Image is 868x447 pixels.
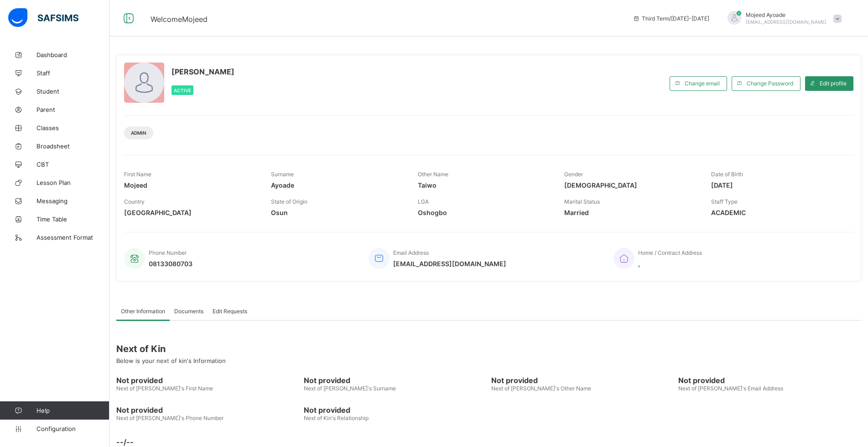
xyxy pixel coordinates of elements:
span: Not provided [304,405,487,415]
div: MojeedAyoade [718,11,846,26]
span: Not provided [116,376,299,385]
span: First Name [124,171,151,178]
span: Date of Birth [711,171,743,178]
span: Classes [36,124,109,131]
span: Mojeed Ayoade [746,11,826,18]
span: Assessment Format [36,234,109,241]
span: Active [174,88,191,93]
span: Not provided [678,376,861,385]
span: [GEOGRAPHIC_DATA] [124,209,257,216]
span: Country [124,198,145,205]
span: [EMAIL_ADDRESS][DOMAIN_NAME] [393,260,506,268]
span: Staff [36,69,109,77]
span: Dashboard [36,51,109,58]
span: Edit Requests [213,308,247,315]
span: Other Name [418,171,448,178]
span: Phone Number [149,249,187,256]
span: Other Information [121,308,165,315]
span: , [638,260,702,268]
span: Not provided [491,376,674,385]
span: LGA [418,198,429,205]
span: Not provided [304,376,487,385]
span: --/-- [116,437,861,447]
span: Married [564,209,697,216]
span: Configuration [36,425,109,432]
span: Next of Kin's Relationship [304,415,369,421]
span: Marital Status [564,198,600,205]
span: [DEMOGRAPHIC_DATA] [564,181,697,189]
span: Not provided [116,405,299,415]
span: Mojeed [124,181,257,189]
span: Change Password [747,80,793,87]
span: State of Origin [271,198,307,205]
span: Next of [PERSON_NAME]'s Surname [304,385,396,392]
span: Student [36,88,109,95]
span: Next of [PERSON_NAME]'s Email Address [678,385,783,392]
span: Taiwo [418,181,551,189]
span: Oshogbo [418,209,551,216]
span: Lesson Plan [36,179,109,186]
span: Edit profile [820,80,847,87]
span: Next of [PERSON_NAME]'s First Name [116,385,213,392]
span: Surname [271,171,294,178]
span: Time Table [36,216,109,223]
span: Next of Kin [116,343,861,354]
span: ACADEMIC [711,209,844,216]
span: Parent [36,106,109,113]
img: safsims [8,8,78,27]
span: Staff Type [711,198,738,205]
span: Next of [PERSON_NAME]'s Other Name [491,385,591,392]
span: 08133080703 [149,260,192,268]
span: Welcome Mojeed [151,15,208,24]
span: Help [36,407,109,414]
span: Change email [685,80,720,87]
span: session/term information [633,15,709,22]
span: Ayoade [271,181,404,189]
span: [DATE] [711,181,844,189]
span: Messaging [36,197,109,205]
span: Osun [271,209,404,216]
span: Next of [PERSON_NAME]'s Phone Number [116,415,223,421]
span: Admin [131,130,146,136]
span: [EMAIL_ADDRESS][DOMAIN_NAME] [746,19,826,25]
span: Documents [174,308,203,315]
span: Below is your next of kin's Information [116,357,226,364]
span: Gender [564,171,583,178]
span: [PERSON_NAME] [172,67,234,76]
span: Email Address [393,249,429,256]
span: Home / Contract Address [638,249,702,256]
span: CBT [36,161,109,168]
span: Broadsheet [36,142,109,150]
